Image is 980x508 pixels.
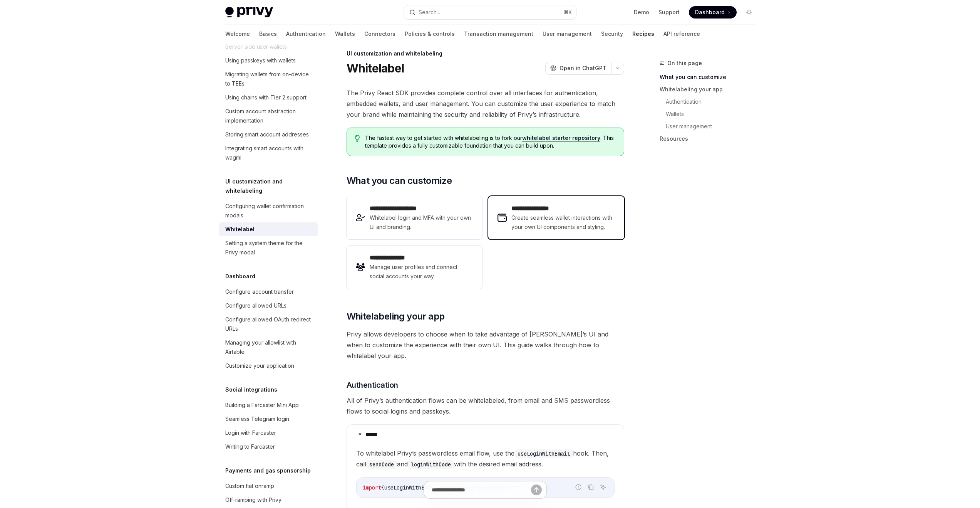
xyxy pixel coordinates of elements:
[225,107,313,125] div: Custom account abstraction implementation
[560,64,606,72] span: Open in ChatGPT
[219,313,318,336] a: Configure allowed OAuth redirect URLs
[219,479,318,493] a: Custom fiat onramp
[219,222,318,236] a: Whitelabel
[667,59,702,68] span: On this page
[219,359,318,373] a: Customize your application
[219,299,318,313] a: Configure allowed URLs
[219,493,318,507] a: Off-ramping with Privy
[225,414,289,424] div: Seamless Telegram login
[545,62,611,75] button: Open in ChatGPT
[225,56,296,65] div: Using passkeys with wallets
[364,25,395,43] a: Connectors
[660,83,761,96] a: Whitelabeling your app
[347,87,624,120] span: The Privy React SDK provides complete control over all interfaces for authentication, embedded wa...
[225,272,255,281] h5: Dashboard
[695,8,725,16] span: Dashboard
[286,25,326,43] a: Authentication
[219,141,318,165] a: Integrating smart accounts with wagmi
[225,301,286,310] div: Configure allowed URLs
[666,120,761,133] a: User management
[219,128,318,141] a: Storing smart account addresses
[219,54,318,67] a: Using passkeys with wallets
[219,426,318,440] a: Login with Farcaster
[225,466,311,475] h5: Payments and gas sponsorship
[225,225,255,234] div: Whitelabel
[660,133,761,145] a: Resources
[225,239,313,257] div: Setting a system theme for the Privy modal
[632,25,654,43] a: Recipes
[225,315,313,333] div: Configure allowed OAuth redirect URLs
[225,202,313,220] div: Configuring wallet confirmation modals
[219,336,318,359] a: Managing your allowlist with Airtable
[347,50,624,57] div: UI customization and whitelabeling
[347,329,624,361] span: Privy allows developers to choose when to take advantage of [PERSON_NAME]’s UI and when to custom...
[219,91,318,104] a: Using chains with Tier 2 support
[225,25,250,43] a: Welcome
[601,25,623,43] a: Security
[225,7,273,18] img: light logo
[366,460,397,469] code: sendCode
[522,135,600,141] a: whitelabel starter repository
[356,448,615,469] span: To whitelabel Privy’s passwordless email flow, use the hook. Then, call and with the desired emai...
[219,199,318,222] a: Configuring wallet confirmation modals
[219,236,318,259] a: Setting a system theme for the Privy modal
[335,25,355,43] a: Wallets
[543,25,592,43] a: User management
[219,285,318,299] a: Configure account transfer
[404,5,576,19] button: Search...⌘K
[370,213,473,232] span: Whitelabel login and MFA with your own UI and branding.
[347,380,398,390] span: Authentication
[666,108,761,120] a: Wallets
[365,134,616,150] span: The fastest way to get started with whitelabeling is to fork our . This template provides a fully...
[405,25,455,43] a: Policies & controls
[634,8,649,16] a: Demo
[225,177,318,195] h5: UI customization and whitelabeling
[347,175,452,187] span: What you can customize
[219,398,318,412] a: Building a Farcaster Mini App
[225,495,281,505] div: Off-ramping with Privy
[408,460,454,469] code: loginWithCode
[370,262,473,281] span: Manage user profiles and connect social accounts your way.
[259,25,277,43] a: Basics
[225,361,294,370] div: Customize your application
[219,104,318,128] a: Custom account abstraction implementation
[225,70,313,88] div: Migrating wallets from on-device to TEEs
[347,395,624,417] span: All of Privy’s authentication flows can be whitelabeled, from email and SMS passwordless flows to...
[464,25,533,43] a: Transaction management
[564,9,572,15] span: ⌘ K
[514,449,573,458] code: useLoginWithEmail
[225,144,313,162] div: Integrating smart accounts with wagmi
[347,310,445,323] span: Whitelabeling your app
[225,287,294,296] div: Configure account transfer
[663,25,700,43] a: API reference
[511,213,615,232] span: Create seamless wallet interactions with your own UI components and styling.
[225,400,299,410] div: Building a Farcaster Mini App
[347,61,404,75] h1: Whitelabel
[225,93,307,102] div: Using chains with Tier 2 support
[225,338,313,357] div: Managing your allowlist with Airtable
[219,412,318,426] a: Seamless Telegram login
[660,71,761,83] a: What you can customize
[225,481,274,491] div: Custom fiat onramp
[689,6,737,19] a: Dashboard
[225,428,276,437] div: Login with Farcaster
[531,484,542,495] button: Send message
[488,196,624,239] a: **** **** **** *Create seamless wallet interactions with your own UI components and styling.
[419,8,440,17] div: Search...
[355,135,360,142] svg: Tip
[219,67,318,91] a: Migrating wallets from on-device to TEEs
[225,385,277,394] h5: Social integrations
[666,96,761,108] a: Authentication
[225,130,309,139] div: Storing smart account addresses
[743,6,755,19] button: Toggle dark mode
[347,246,482,289] a: **** **** *****Manage user profiles and connect social accounts your way.
[225,442,275,451] div: Writing to Farcaster
[658,8,680,16] a: Support
[219,440,318,454] a: Writing to Farcaster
